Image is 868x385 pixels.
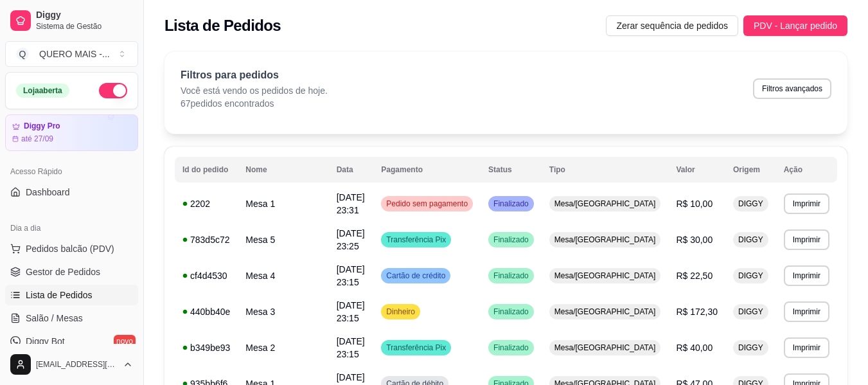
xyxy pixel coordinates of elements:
[552,307,659,317] span: Mesa/[GEOGRAPHIC_DATA]
[181,97,328,110] p: 67 pedidos encontrados
[5,285,138,305] a: Lista de Pedidos
[384,235,448,245] span: Transferência Pix
[175,157,238,183] th: Id do pedido
[753,78,831,99] button: Filtros avançados
[182,233,230,246] div: 783d5c72
[491,307,531,317] span: Finalizado
[784,337,829,358] button: Imprimir
[606,15,738,36] button: Zerar sequência de pedidos
[26,265,100,278] span: Gestor de Pedidos
[384,343,448,353] span: Transferência Pix
[736,307,766,317] span: DIGGY
[182,197,230,210] div: 2202
[491,199,531,209] span: Finalizado
[373,157,481,183] th: Pagamento
[676,343,713,353] span: R$ 40,00
[164,15,281,36] h2: Lista de Pedidos
[384,271,448,281] span: Cartão de crédito
[16,84,69,98] div: Loja aberta
[542,157,669,183] th: Tipo
[36,10,133,21] span: Diggy
[5,114,138,151] a: Diggy Proaté 27/09
[5,182,138,202] a: Dashboard
[784,265,829,286] button: Imprimir
[616,19,728,33] span: Zerar sequência de pedidos
[784,229,829,250] button: Imprimir
[725,157,776,183] th: Origem
[552,199,659,209] span: Mesa/[GEOGRAPHIC_DATA]
[337,192,365,215] span: [DATE] 23:31
[26,242,114,255] span: Pedidos balcão (PDV)
[736,199,766,209] span: DIGGY
[238,157,328,183] th: Nome
[182,341,230,354] div: b349be93
[5,238,138,259] button: Pedidos balcão (PDV)
[736,271,766,281] span: DIGGY
[99,83,127,98] button: Alterar Status
[26,335,65,348] span: Diggy Bot
[384,307,418,317] span: Dinheiro
[337,264,365,287] span: [DATE] 23:15
[5,5,138,36] a: DiggySistema de Gestão
[238,294,328,330] td: Mesa 3
[238,222,328,258] td: Mesa 5
[676,235,713,245] span: R$ 30,00
[552,235,659,245] span: Mesa/[GEOGRAPHIC_DATA]
[39,48,110,60] div: QUERO MAIS - ...
[238,258,328,294] td: Mesa 4
[5,218,138,238] div: Dia a dia
[754,19,837,33] span: PDV - Lançar pedido
[668,157,725,183] th: Valor
[36,359,118,370] span: [EMAIL_ADDRESS][DOMAIN_NAME]
[181,84,328,97] p: Você está vendo os pedidos de hoje.
[337,336,365,359] span: [DATE] 23:15
[5,331,138,352] a: Diggy Botnovo
[491,235,531,245] span: Finalizado
[776,157,837,183] th: Ação
[784,301,829,322] button: Imprimir
[26,186,70,199] span: Dashboard
[238,186,328,222] td: Mesa 1
[743,15,847,36] button: PDV - Lançar pedido
[5,161,138,182] div: Acesso Rápido
[736,343,766,353] span: DIGGY
[26,289,93,301] span: Lista de Pedidos
[182,305,230,318] div: 440bb40e
[784,193,829,214] button: Imprimir
[36,21,133,31] span: Sistema de Gestão
[181,67,328,83] p: Filtros para pedidos
[337,300,365,323] span: [DATE] 23:15
[5,308,138,328] a: Salão / Mesas
[384,199,470,209] span: Pedido sem pagamento
[337,228,365,251] span: [DATE] 23:25
[736,235,766,245] span: DIGGY
[182,269,230,282] div: cf4d4530
[481,157,542,183] th: Status
[24,121,60,131] article: Diggy Pro
[676,307,718,317] span: R$ 172,30
[5,349,138,380] button: [EMAIL_ADDRESS][DOMAIN_NAME]
[552,343,659,353] span: Mesa/[GEOGRAPHIC_DATA]
[329,157,374,183] th: Data
[491,343,531,353] span: Finalizado
[16,48,29,60] span: Q
[21,134,53,144] article: até 27/09
[5,41,138,67] button: Select a team
[676,271,713,281] span: R$ 22,50
[552,271,659,281] span: Mesa/[GEOGRAPHIC_DATA]
[676,199,713,209] span: R$ 10,00
[491,271,531,281] span: Finalizado
[5,262,138,282] a: Gestor de Pedidos
[238,330,328,366] td: Mesa 2
[26,312,83,325] span: Salão / Mesas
